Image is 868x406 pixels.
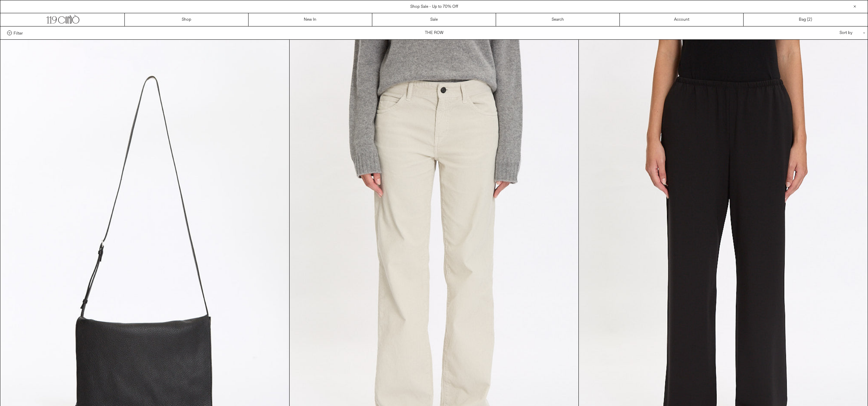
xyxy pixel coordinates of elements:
a: Account [620,13,744,26]
span: ) [808,17,812,23]
a: Shop [125,13,249,26]
a: Search [496,13,620,26]
a: Sale [372,13,496,26]
div: Sort by [800,26,861,39]
a: New In [249,13,372,26]
a: Shop Sale - Up to 70% Off [410,4,458,10]
span: 2 [808,17,811,22]
a: Bag () [744,13,867,26]
span: Filter [14,31,23,35]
